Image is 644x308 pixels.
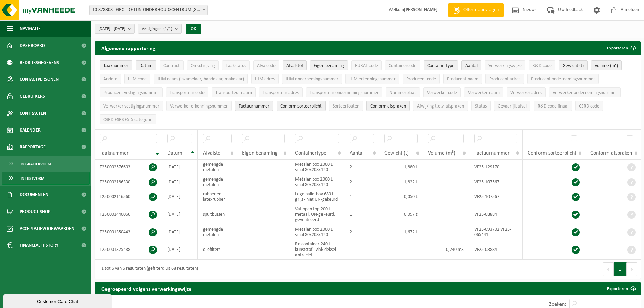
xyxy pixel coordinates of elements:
td: gemengde metalen [198,224,237,239]
td: VF25-107567 [469,189,523,204]
span: Containercode [389,63,416,68]
span: R&D code finaal [538,104,568,109]
span: Omschrijving [191,63,215,68]
span: CSRD ESRS E5-5 categorie [103,117,152,122]
td: 0,240 m3 [423,239,469,260]
td: VF25-107567 [469,174,523,189]
span: Producent vestigingsnummer [103,90,159,95]
span: IHM code [128,77,147,82]
button: Next [627,262,637,276]
span: Transporteur ondernemingsnummer [310,90,379,95]
button: IHM naam (inzamelaar, handelaar, makelaar)IHM naam (inzamelaar, handelaar, makelaar): Activate to... [154,74,248,84]
button: NummerplaatNummerplaat: Activate to sort [386,87,420,97]
span: Bedrijfsgegevens [20,54,59,71]
button: Gewicht (t)Gewicht (t): Activate to sort [559,60,588,70]
a: In grafiekvorm [2,157,90,170]
span: Containertype [427,63,454,68]
span: Documenten [20,186,48,203]
button: Transporteur codeTransporteur code: Activate to sort [166,87,208,97]
button: Producent codeProducent code: Activate to sort [403,74,440,84]
button: 1 [614,262,627,276]
td: rubber en latexrubber [198,189,237,204]
span: Afvalcode [257,63,276,68]
td: 1,672 t [379,224,423,239]
span: In grafiekvorm [21,158,51,170]
td: 2 [344,224,379,239]
h2: Gegroepeerd volgens verwerkingswijze [95,282,198,295]
td: Metalen box 2000 L smal 80x208x120 [290,174,344,189]
td: 0,050 t [379,189,423,204]
span: Afvalstof [203,150,222,156]
td: T250002116560 [95,189,162,204]
button: TaaknummerTaaknummer: Activate to remove sorting [100,60,132,70]
button: Verwerker codeVerwerker code: Activate to sort [423,87,461,97]
button: Previous [603,262,614,276]
button: IHM ondernemingsnummerIHM ondernemingsnummer: Activate to sort [282,74,342,84]
button: ContractContract: Activate to sort [160,60,184,70]
a: Exporteren [602,282,640,295]
span: Conform sorteerplicht [280,104,322,109]
button: Verwerker ondernemingsnummerVerwerker ondernemingsnummer: Activate to sort [549,87,621,97]
button: Verwerker vestigingsnummerVerwerker vestigingsnummer: Activate to sort [100,101,163,111]
button: Afwijking t.o.v. afsprakenAfwijking t.o.v. afspraken: Activate to sort [413,101,468,111]
span: CSRD code [579,104,599,109]
span: Volume (m³) [428,150,455,156]
button: Exporteren [602,41,640,55]
td: [DATE] [162,204,198,224]
span: [DATE] - [DATE] [98,24,125,34]
span: Contracten [20,105,46,122]
span: Gewicht (t) [384,150,409,156]
span: Factuurnummer [474,150,510,156]
span: 10-878308 - GRCT-DE LIJN-ONDERHOUDSCENTRUM BREDENE - BREDENE [90,5,207,15]
td: [DATE] [162,224,198,239]
count: (1/1) [163,27,172,31]
span: Offerte aanvragen [462,7,500,14]
span: Aantal [465,63,478,68]
span: Conform sorteerplicht [528,150,576,156]
td: 1 [344,204,379,224]
span: Producent ondernemingsnummer [531,77,595,82]
span: Afwijking t.o.v. afspraken [417,104,464,109]
span: Product Shop [20,203,50,220]
span: Verwerkingswijze [488,63,522,68]
iframe: chat widget [3,293,113,308]
td: Metalen box 2000 L smal 80x208x120 [290,224,344,239]
span: 10-878308 - GRCT-DE LIJN-ONDERHOUDSCENTRUM BREDENE - BREDENE [89,5,208,15]
span: Transporteur naam [215,90,252,95]
button: Producent adresProducent adres: Activate to sort [485,74,524,84]
span: Contract [163,63,180,68]
td: [DATE] [162,189,198,204]
button: Producent naamProducent naam: Activate to sort [443,74,482,84]
span: Taakstatus [226,63,246,68]
button: R&D codeR&amp;D code: Activate to sort [529,60,555,70]
button: ContainercodeContainercode: Activate to sort [385,60,420,70]
span: Producent adres [489,77,520,82]
span: Nummerplaat [389,90,416,95]
td: T250002186330 [95,174,162,189]
button: Vestigingen(1/1) [138,24,182,34]
td: spuitbussen [198,204,237,224]
button: EURAL codeEURAL code: Activate to sort [351,60,382,70]
td: gemengde metalen [198,160,237,174]
td: Lage palletbox 680 L - grijs - niet UN-gekeurd [290,189,344,204]
td: Rolcontainer 240 L - kunststof - vlak deksel - antraciet [290,239,344,260]
span: Rapportage [20,139,46,156]
button: Transporteur ondernemingsnummerTransporteur ondernemingsnummer : Activate to sort [306,87,382,97]
span: EURAL code [355,63,378,68]
span: Financial History [20,237,58,254]
label: Zoeken: [549,302,566,307]
strong: [PERSON_NAME] [404,7,438,13]
span: Verwerker naam [468,90,500,95]
span: Datum [139,63,152,68]
span: Verwerker adres [510,90,542,95]
td: VF25-093702,VF25-065441 [469,224,523,239]
span: Taaknummer [100,150,129,156]
h2: Algemene rapportering [95,41,162,55]
td: VF25-08884 [469,204,523,224]
td: Vat open top 200 L metaal, UN-gekeurd, geventileerd [290,204,344,224]
button: Volume (m³)Volume (m³): Activate to sort [591,60,622,70]
span: Verwerker erkenningsnummer [170,104,228,109]
span: Datum [167,150,182,156]
button: Transporteur naamTransporteur naam: Activate to sort [212,87,256,97]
